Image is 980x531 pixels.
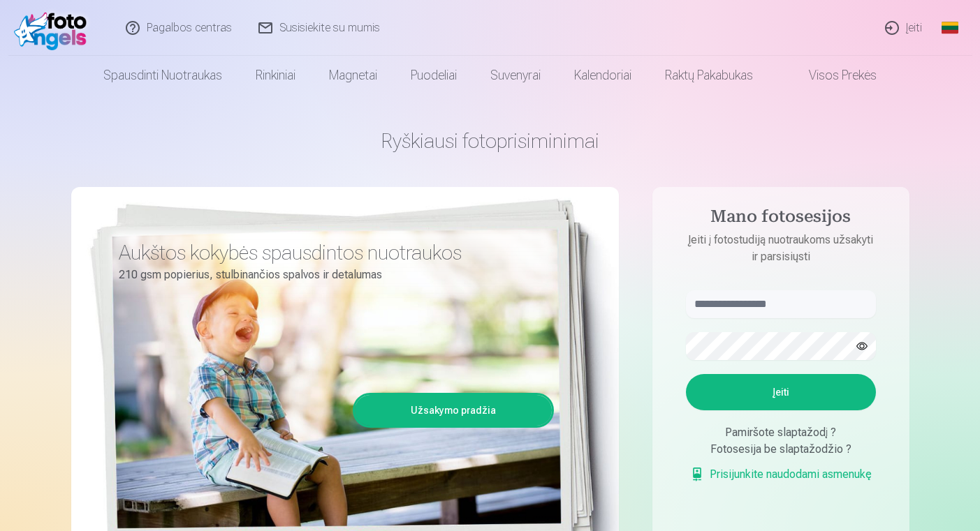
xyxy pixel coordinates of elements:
[87,56,239,95] a: Spausdinti nuotraukas
[690,466,872,483] a: Prisijunkite naudodami asmenukę
[312,56,394,95] a: Magnetai
[686,374,876,410] button: Įeiti
[648,56,770,95] a: Raktų pakabukas
[355,395,552,426] a: Užsakymo pradžia
[394,56,474,95] a: Puodeliai
[672,207,890,232] h4: Mano fotosesijos
[557,56,648,95] a: Kalendoriai
[672,232,890,265] p: Įeiti į fotostudiją nuotraukoms užsakyti ir parsisiųsti
[770,56,893,95] a: Visos prekės
[119,240,543,265] h3: Aukštos kokybės spausdintos nuotraukos
[474,56,557,95] a: Suvenyrai
[14,6,94,50] img: /fa2
[686,424,876,441] div: Pamiršote slaptažodį ?
[686,441,876,458] div: Fotosesija be slaptažodžio ?
[71,128,909,154] h1: Ryškiausi fotoprisiminimai
[119,265,543,285] p: 210 gsm popierius, stulbinančios spalvos ir detalumas
[239,56,312,95] a: Rinkiniai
